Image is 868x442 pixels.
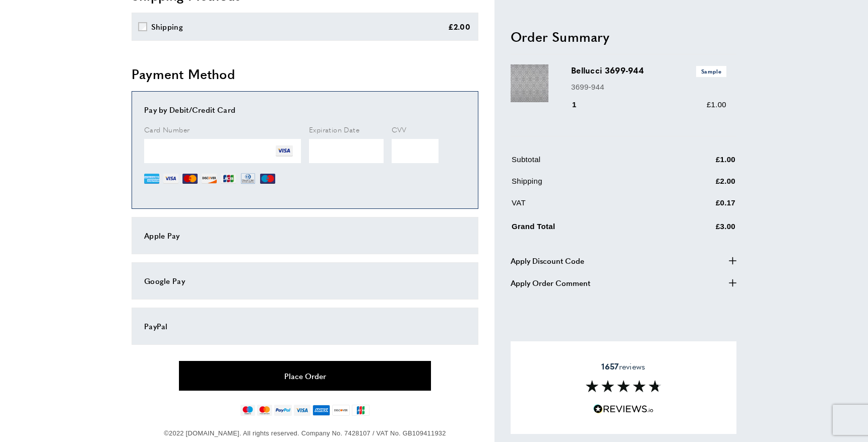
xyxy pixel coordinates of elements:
[151,21,183,33] div: Shipping
[392,124,407,134] span: CVV
[696,66,726,77] span: Sample
[511,27,736,45] h2: Order Summary
[313,405,330,416] img: american-express
[274,405,292,416] img: paypal
[257,405,272,416] img: mastercard
[163,171,178,186] img: VI.png
[512,154,665,173] td: Subtotal
[309,124,359,134] span: Expiration Date
[240,171,256,186] img: DN.png
[294,405,311,416] img: visa
[512,218,665,240] td: Grand Total
[511,254,584,266] span: Apply Discount Code
[601,361,645,372] span: reviews
[593,404,654,414] img: Reviews.io 5 stars
[511,64,548,102] img: Bellucci 3699-944
[182,171,198,186] img: MC.png
[144,104,466,116] div: Pay by Debit/Credit Card
[666,154,735,173] td: £1.00
[240,405,255,416] img: maestro
[309,139,384,163] iframe: Secure Credit Card Frame - Expiration Date
[392,139,439,163] iframe: Secure Credit Card Frame - CVV
[144,171,159,186] img: AE.png
[276,142,293,160] img: VI.png
[164,429,446,437] span: ©2022 [DOMAIN_NAME]. All rights reserved. Company No. 7428107 / VAT No. GB109411932
[144,124,190,134] span: Card Number
[571,81,726,93] p: 3699-944
[352,405,369,416] img: jcb
[332,405,350,416] img: discover
[571,99,591,111] div: 1
[144,275,466,287] div: Google Pay
[666,218,735,240] td: £3.00
[144,230,466,242] div: Apple Pay
[144,139,301,163] iframe: Secure Credit Card Frame - Credit Card Number
[260,171,275,186] img: MI.png
[511,276,590,288] span: Apply Order Comment
[666,197,735,216] td: £0.17
[221,171,236,186] img: JCB.png
[132,65,478,83] h2: Payment Method
[707,100,726,109] span: £1.00
[571,64,726,77] h3: Bellucci 3699-944
[512,197,665,216] td: VAT
[202,171,217,186] img: DI.png
[586,380,661,392] img: Reviews section
[448,21,471,33] div: £2.00
[144,320,466,332] div: PayPal
[179,361,431,391] button: Place Order
[666,175,735,195] td: £2.00
[601,360,618,372] strong: 1657
[512,175,665,195] td: Shipping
